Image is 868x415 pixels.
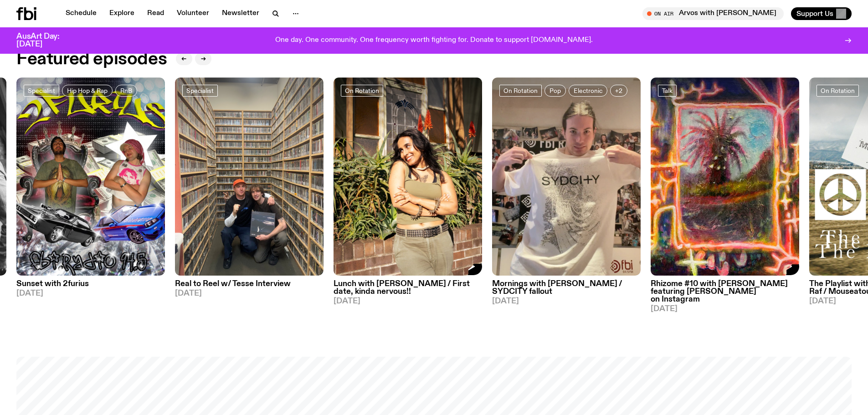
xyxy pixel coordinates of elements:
a: Explore [104,7,140,20]
p: One day. One community. One frequency worth fighting for. Donate to support [DOMAIN_NAME]. [275,36,593,45]
a: Read [142,7,169,20]
span: [DATE] [175,290,324,297]
button: Support Us [791,7,852,20]
h3: Mornings with [PERSON_NAME] / SYDCITY fallout [492,280,641,296]
span: On Rotation [345,87,379,94]
a: On Rotation [341,85,383,97]
span: +2 [615,87,622,94]
a: Schedule [60,7,102,20]
a: RnB [115,85,137,97]
span: Electronic [574,87,602,94]
button: +2 [610,85,627,97]
a: Hip Hop & Rap [62,85,113,97]
a: Real to Reel w/ Tesse Interview[DATE] [175,276,324,297]
span: On Rotation [503,87,538,94]
a: Lunch with [PERSON_NAME] / First date, kinda nervous!![DATE] [334,276,482,305]
a: On Rotation [499,85,542,97]
h3: Real to Reel w/ Tesse Interview [175,280,324,288]
a: Rhizome #10 with [PERSON_NAME] featuring [PERSON_NAME] on Instagram[DATE] [651,276,799,313]
h3: Rhizome #10 with [PERSON_NAME] featuring [PERSON_NAME] on Instagram [651,280,799,303]
h3: Lunch with [PERSON_NAME] / First date, kinda nervous!! [334,280,482,296]
a: Electronic [569,85,607,97]
span: Specialist [186,87,214,94]
img: Luci Avard, Roundabout Painting, from Deer Empty at Suite7a. [651,77,799,276]
span: Specialist [28,87,55,94]
span: Pop [550,87,561,94]
span: [DATE] [334,297,482,305]
span: Hip Hop & Rap [67,87,108,94]
img: Tanya is standing in front of plants and a brick fence on a sunny day. She is looking to the left... [334,77,482,276]
a: Specialist [24,85,59,97]
a: Pop [544,85,566,97]
h3: Sunset with 2furius [16,280,165,288]
h2: Featured episodes [16,51,167,67]
span: [DATE] [651,305,799,313]
img: In the style of cheesy 2000s hip hop mixtapes - Mateo on the left has his hands clapsed in prayer... [16,77,165,276]
a: Specialist [182,85,218,97]
a: Sunset with 2furius[DATE] [16,276,165,297]
img: Jim in the fbi studio, showing off their white SYDCITY t-shirt. [492,77,641,276]
a: Newsletter [216,7,265,20]
a: Mornings with [PERSON_NAME] / SYDCITY fallout[DATE] [492,276,641,305]
button: On AirArvos with [PERSON_NAME] [642,7,784,20]
span: [DATE] [492,297,641,305]
a: On Rotation [817,85,859,97]
a: Talk [658,85,677,97]
span: [DATE] [16,290,165,297]
span: Talk [662,87,673,94]
span: Support Us [796,10,833,18]
span: RnB [120,87,132,94]
span: On Rotation [821,87,855,94]
a: Volunteer [171,7,215,20]
h3: AusArt Day: [DATE] [16,33,75,48]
